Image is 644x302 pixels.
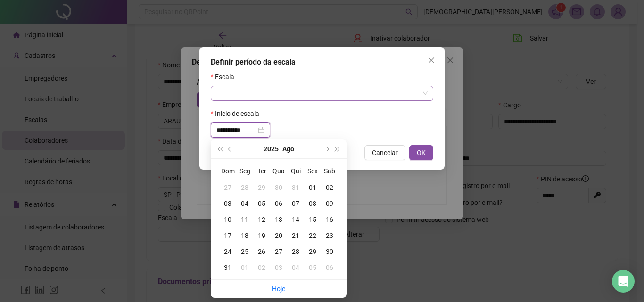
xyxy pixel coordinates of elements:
div: 20 [270,230,287,241]
div: 24 [219,246,236,257]
div: 16 [321,214,338,225]
button: month panel [282,139,294,158]
td: 2025-07-27 [219,180,236,196]
button: next-year [322,139,332,158]
div: 25 [236,246,253,257]
button: Close [424,53,439,68]
div: 01 [236,262,253,273]
div: 23 [321,230,338,241]
td: 2025-08-21 [287,228,304,244]
button: Cancelar [364,145,405,160]
td: 2025-08-15 [304,212,321,228]
td: 2025-08-23 [321,228,338,244]
div: 10 [219,214,236,225]
td: 2025-08-29 [304,244,321,260]
td: 2025-09-01 [236,260,253,276]
th: Qua [270,163,287,180]
div: 26 [253,246,270,257]
td: 2025-08-18 [236,228,253,244]
div: 29 [304,246,321,257]
label: Escala [211,72,240,82]
div: 08 [304,198,321,209]
td: 2025-08-14 [287,212,304,228]
div: 14 [287,214,304,225]
td: 2025-08-20 [270,228,287,244]
label: Inicio de escala [211,108,265,119]
td: 2025-08-27 [270,244,287,260]
td: 2025-07-29 [253,180,270,196]
div: 09 [321,198,338,209]
div: 01 [304,182,321,193]
div: 07 [287,198,304,209]
td: 2025-08-25 [236,244,253,260]
div: 11 [236,214,253,225]
div: Definir período da escala [211,57,433,68]
th: Qui [287,163,304,180]
span: close [428,57,435,64]
td: 2025-08-11 [236,212,253,228]
button: year panel [264,139,279,158]
td: 2025-08-28 [287,244,304,260]
div: 29 [253,182,270,193]
td: 2025-09-04 [287,260,304,276]
td: 2025-09-03 [270,260,287,276]
th: Seg [236,163,253,180]
td: 2025-08-13 [270,212,287,228]
div: 05 [253,198,270,209]
span: Cancelar [372,147,398,158]
td: 2025-08-31 [219,260,236,276]
td: 2025-08-07 [287,196,304,212]
div: 17 [219,230,236,241]
th: Sex [304,163,321,180]
td: 2025-09-02 [253,260,270,276]
td: 2025-08-22 [304,228,321,244]
div: 22 [304,230,321,241]
div: 13 [270,214,287,225]
div: 21 [287,230,304,241]
td: 2025-08-02 [321,180,338,196]
th: Sáb [321,163,338,180]
div: 27 [219,182,236,193]
button: OK [409,145,433,160]
div: 06 [321,262,338,273]
div: 28 [287,246,304,257]
td: 2025-09-06 [321,260,338,276]
div: 15 [304,214,321,225]
div: 30 [270,182,287,193]
div: 12 [253,214,270,225]
td: 2025-08-05 [253,196,270,212]
div: 18 [236,230,253,241]
div: Open Intercom Messenger [612,270,635,293]
div: 31 [287,182,304,193]
td: 2025-08-24 [219,244,236,260]
td: 2025-08-08 [304,196,321,212]
div: 27 [270,246,287,257]
div: 03 [270,262,287,273]
td: 2025-08-12 [253,212,270,228]
td: 2025-08-03 [219,196,236,212]
div: 03 [219,198,236,209]
td: 2025-08-26 [253,244,270,260]
div: 28 [236,182,253,193]
div: 02 [321,182,338,193]
div: 05 [304,262,321,273]
td: 2025-08-06 [270,196,287,212]
td: 2025-08-17 [219,228,236,244]
div: 19 [253,230,270,241]
button: super-next-year [332,139,343,158]
td: 2025-08-09 [321,196,338,212]
td: 2025-09-05 [304,260,321,276]
div: 06 [270,198,287,209]
button: super-prev-year [215,139,225,158]
th: Dom [219,163,236,180]
th: Ter [253,163,270,180]
td: 2025-07-30 [270,180,287,196]
td: 2025-08-19 [253,228,270,244]
td: 2025-08-30 [321,244,338,260]
div: 04 [236,198,253,209]
td: 2025-08-16 [321,212,338,228]
div: 31 [219,262,236,273]
td: 2025-07-31 [287,180,304,196]
div: 02 [253,262,270,273]
div: 30 [321,246,338,257]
